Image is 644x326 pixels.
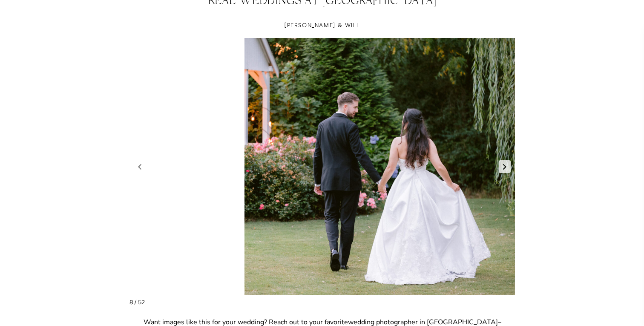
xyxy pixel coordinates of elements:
div: 8 / 52 [129,299,515,306]
a: Next slide [499,160,511,173]
a: Previous slide [134,160,146,173]
li: 8 / 52 [129,38,515,295]
h3: [PERSON_NAME] & Will [129,20,515,30]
